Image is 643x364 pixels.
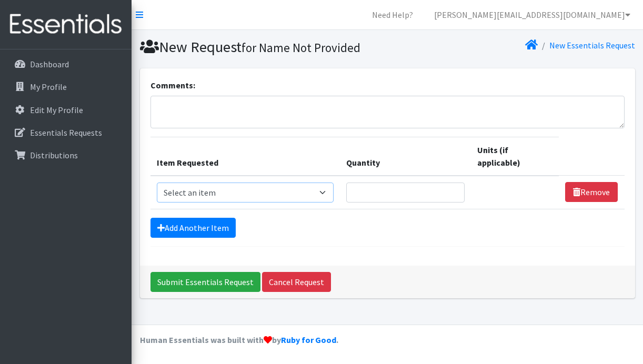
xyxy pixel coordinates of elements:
th: Item Requested [150,137,340,176]
a: Ruby for Good [281,335,336,345]
a: New Essentials Request [549,40,635,50]
a: Distributions [4,145,127,166]
a: Cancel Request [262,272,331,292]
a: Essentials Requests [4,122,127,143]
a: Need Help? [364,4,421,25]
p: Dashboard [30,59,69,69]
input: Submit Essentials Request [150,272,260,292]
a: Remove [565,182,618,202]
h1: New Request [140,38,384,56]
th: Units (if applicable) [471,137,559,176]
p: Distributions [30,150,78,160]
strong: Human Essentials was built with by . [140,335,338,345]
th: Quantity [340,137,471,176]
p: Edit My Profile [30,105,83,115]
a: Edit My Profile [4,99,127,120]
a: [PERSON_NAME][EMAIL_ADDRESS][DOMAIN_NAME] [426,4,639,25]
a: Dashboard [4,54,127,75]
small: for Name Not Provided [242,40,360,55]
a: My Profile [4,76,127,97]
p: My Profile [30,82,67,92]
a: Add Another Item [150,218,236,238]
img: HumanEssentials [4,7,127,42]
p: Essentials Requests [30,127,102,138]
label: Comments: [150,79,195,92]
